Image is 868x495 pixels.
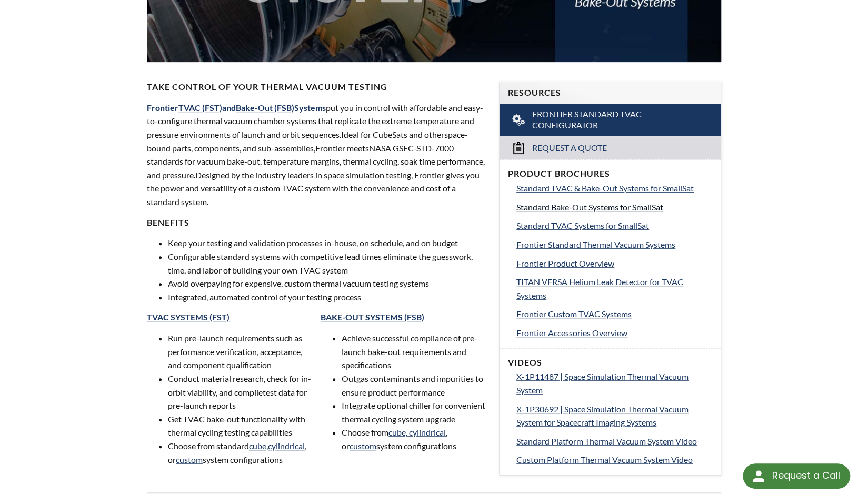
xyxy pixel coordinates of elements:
[168,373,311,397] span: Conduct material research, check for in-orbit viability, and compile
[342,426,486,452] li: Choose from , or system configurations
[168,290,486,304] li: Integrated, automated control of your testing process
[516,326,712,340] a: Frontier Accessories Overview
[516,307,712,321] a: Frontier Custom TVAC Systems
[342,372,486,399] li: Outgas contaminants and impurities to ensure product performance
[147,143,485,180] span: NASA GSFC-STD-7000 standards for vacuum bake-out, temperature margins, thermal cycling, soak time...
[750,468,767,484] img: round button
[342,331,486,372] li: Achieve successful compliance of pre-launch bake-out requirements and specifications
[388,427,446,437] a: cube, cylindrical
[516,219,712,233] a: Standard TVAC Systems for SmallSat
[532,109,689,131] span: Frontier Standard TVAC Configurator
[168,277,486,290] li: Avoid overpaying for expensive, custom thermal vacuum testing systems
[147,101,486,209] p: put you in control with affordable and easy-to-configure thermal vacuum chamber systems that repl...
[147,312,230,322] a: TVAC SYSTEMS (FST)
[516,435,712,448] a: Standard Platform Thermal Vacuum System Video
[508,168,712,179] h4: Product Brochures
[516,370,712,397] a: X-1P11487 | Space Simulation Thermal Vacuum System
[516,404,689,428] span: X-1P30692 | Space Simulation Thermal Vacuum System for Spacecraft Imaging Systems
[268,441,305,451] a: cylindrical
[516,220,649,230] span: Standard TVAC Systems for SmallSat
[516,309,632,319] span: Frontier Custom TVAC Systems
[516,275,712,302] a: TITAN VERSA Helium Leak Detector for TVAC Systems
[516,402,712,429] a: X-1P30692 | Space Simulation Thermal Vacuum System for Spacecraft Imaging Systems
[516,453,712,467] a: Custom Platform Thermal Vacuum System Video
[147,217,486,228] h4: BENEFITS
[236,103,294,113] a: Bake-Out (FSB)
[249,441,266,451] a: cube
[178,103,222,113] a: TVAC (FST)
[516,183,694,193] span: Standard TVAC & Bake-Out Systems for SmallSat
[147,170,480,207] span: Designed by the industry leaders in space simulation testing, Frontier gives you the power and ve...
[516,277,683,300] span: TITAN VERSA Helium Leak Detector for TVAC Systems
[516,454,693,464] span: Custom Platform Thermal Vacuum System Video
[516,257,712,270] a: Frontier Product Overview
[168,387,307,411] span: test data for pre-launch reports
[743,463,850,489] div: Request a Call
[516,371,689,395] span: X-1P11487 | Space Simulation Thermal Vacuum System
[176,454,203,464] a: custom
[342,399,486,426] li: Integrate optional chiller for convenient thermal cycling system upgrade
[500,136,721,159] a: Request a Quote
[168,250,486,277] li: Configurable standard systems with competitive lead times eliminate the guesswork, time, and labo...
[516,328,627,338] span: Frontier Accessories Overview
[350,441,376,451] a: custom
[516,258,614,268] span: Frontier Product Overview
[500,104,721,136] a: Frontier Standard TVAC Configurator
[147,103,326,113] span: Frontier and Systems
[532,143,607,154] span: Request a Quote
[516,239,675,249] span: Frontier Standard Thermal Vacuum Systems
[147,82,486,93] h4: Take Control of Your Thermal Vacuum Testing
[341,129,348,139] span: Id
[147,129,468,153] span: space-bound parts, components, and sub-assemblies,
[321,312,424,322] a: BAKE-OUT SYSTEMS (FSB)
[168,236,486,250] li: Keep your testing and validation processes in-house, on schedule, and on budget
[168,412,313,439] li: Get TVAC bake-out functionality with thermal cycling testing capabilities
[168,439,313,466] li: Choose from standard , , or system configurations
[516,202,663,212] span: Standard Bake-Out Systems for SmallSat
[508,357,712,368] h4: Videos
[168,331,313,372] li: Run pre-launch requirements such as performance verification, acceptance, and component qualifica...
[508,87,712,98] h4: Resources
[516,181,712,195] a: Standard TVAC & Bake-Out Systems for SmallSat
[516,200,712,214] a: Standard Bake-Out Systems for SmallSat
[516,238,712,251] a: Frontier Standard Thermal Vacuum Systems
[772,463,840,488] div: Request a Call
[516,436,697,446] span: Standard Platform Thermal Vacuum System Video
